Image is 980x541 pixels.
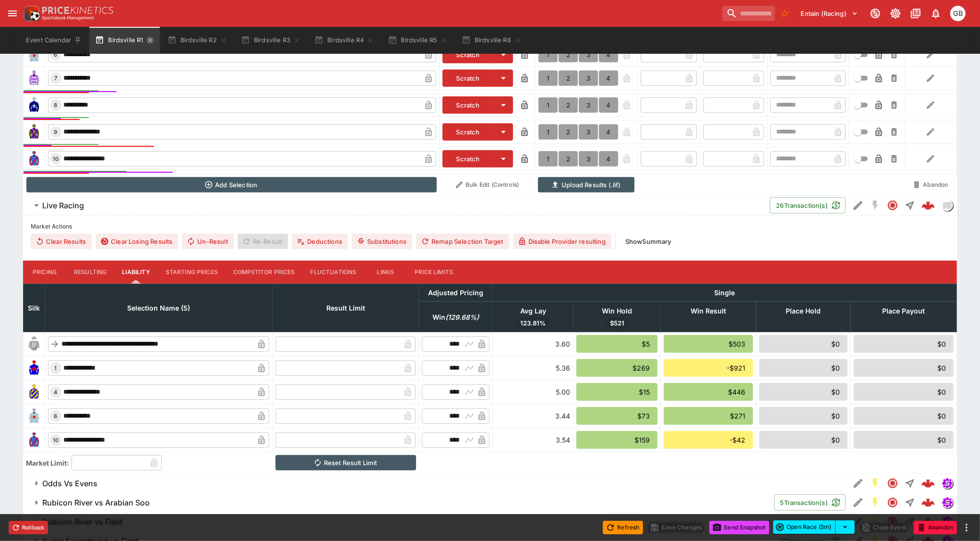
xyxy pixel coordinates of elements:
div: $0 [854,359,954,377]
h3: Market Limit: [26,458,70,468]
button: 4 [599,47,618,62]
div: 3.44 [496,411,570,421]
button: 4 [599,71,618,86]
div: $0 [759,431,848,449]
button: Gary Brigginshaw [947,3,968,24]
button: Select Tenant [795,6,864,21]
button: Documentation [907,5,924,22]
img: runner 6 [26,409,42,424]
button: 1 [538,97,558,113]
div: 54d06391-a5a7-446f-b122-73b9505b9b8c [921,477,935,490]
img: logo-cerberus--red.svg [921,496,935,509]
div: $159 [576,431,657,449]
span: 6 [52,51,60,58]
div: $446 [664,383,753,401]
img: runner 10 [26,151,42,167]
img: PriceKinetics Logo [21,4,40,23]
button: more [961,522,972,533]
button: Edit Detail [849,197,867,214]
button: 2 [559,71,578,86]
div: $0 [854,407,954,425]
button: Fluctuations [303,261,364,284]
button: 1 [538,151,558,167]
div: Gary Brigginshaw [950,6,966,21]
div: split button [773,520,855,534]
button: Odds Vs Evens [23,474,849,493]
img: runner 7 [26,71,42,86]
span: Selection Name (5) [117,302,201,314]
button: Edit Detail [849,513,867,530]
img: runner 1 [26,361,42,376]
button: SGM Enabled [867,475,884,492]
button: Abandon [908,177,954,192]
button: 1 [538,47,558,62]
span: Win(129.68%) [422,312,490,323]
span: 123.81% [516,319,550,328]
a: 1fac68d3-0445-4970-a011-0904108dadd9 [919,512,938,531]
button: Event Calendar [20,27,87,54]
button: Edit Detail [849,475,867,492]
img: PriceKinetics [42,7,113,14]
button: 1 [538,71,558,86]
button: Un-Result [182,234,233,249]
button: Edit Detail [849,494,867,511]
div: $0 [759,335,848,353]
img: blank-silk.png [26,337,42,352]
button: Clear Results [31,234,92,249]
button: Clear Losing Results [96,234,178,249]
button: Straight [901,513,919,530]
span: 1 [53,365,59,372]
button: Toggle light/dark mode [887,5,904,22]
div: $503 [664,335,753,353]
img: liveracing [942,200,953,211]
button: Birdsville R2 [162,27,233,54]
span: 4 [52,389,60,396]
button: 2 [559,47,578,62]
div: liveracing [942,200,953,211]
button: 3 [579,151,598,167]
span: Avg Lay [510,305,557,317]
button: No Bookmarks [777,6,792,21]
button: Send Snapshot [709,521,769,534]
h6: Rubicon River vs Arabian Soo [42,498,150,508]
button: Closed [884,494,901,511]
div: $0 [759,359,848,377]
button: open drawer [4,5,21,22]
button: Scratch [442,70,494,87]
img: Sportsbook Management [42,16,94,20]
div: $0 [759,407,848,425]
span: Re-Result [238,234,288,249]
em: ( 129.68 %) [445,312,479,323]
button: 4 [599,97,618,113]
span: 10 [51,156,60,162]
button: Abandon [914,521,957,534]
div: bd55f86d-bcdc-4650-a4d3-e7bb0b282e52 [921,199,935,212]
span: Win Hold [591,305,643,317]
button: Closed [884,513,901,530]
button: Birdsville R6 [456,27,527,54]
div: $0 [854,335,954,353]
div: $15 [576,383,657,401]
span: 9 [52,129,60,135]
div: 3.60 [496,339,570,349]
div: $73 [576,407,657,425]
button: 2 [559,124,578,140]
button: Substitutions [352,234,412,249]
span: $521 [606,319,628,328]
button: Links [364,261,407,284]
img: runner 4 [26,385,42,400]
button: Reset Result Limit [275,455,416,470]
a: f934d36b-55f6-4556-95c1-e75638cd8226 [919,493,938,512]
div: -$921 [664,359,753,377]
button: Closed [884,197,901,214]
button: SGM Enabled [867,494,884,511]
button: Closed [884,475,901,492]
button: 26Transaction(s) [770,197,846,214]
div: 5.36 [496,363,570,373]
button: 2 [559,97,578,113]
div: simulator [942,497,953,508]
button: Rubicon River vs Field [23,512,849,531]
button: 3 [579,71,598,86]
span: 7 [52,75,59,82]
button: Birdsville R3 [235,27,307,54]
